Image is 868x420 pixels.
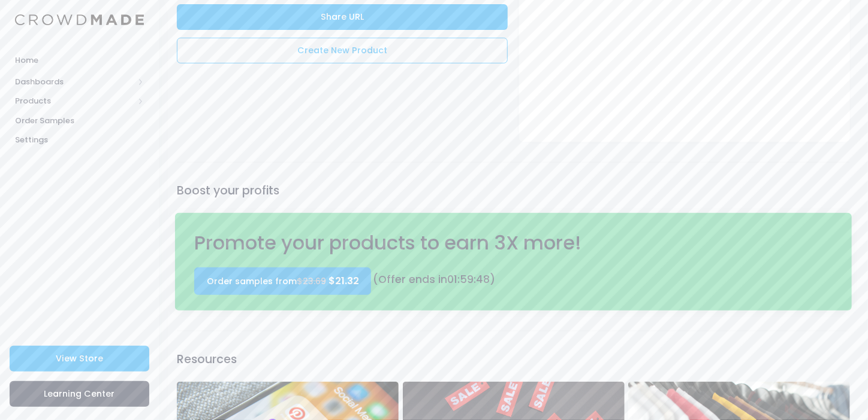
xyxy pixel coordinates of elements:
span: Settings [15,134,144,146]
a: Order samples from$23.69 $21.32 [194,267,371,295]
span: Dashboards [15,76,134,88]
div: Resources [175,351,852,368]
span: Home [15,54,144,66]
span: 01 [447,273,457,287]
a: View Store [10,346,149,372]
div: Boost your profits [175,182,852,199]
button: Share URL [177,4,508,30]
img: Logo [15,14,144,26]
s: $23.69 [297,275,326,287]
span: Products [15,95,134,107]
div: Promote your products to earn 3X more! [189,229,676,258]
span: View Store [56,352,103,364]
span: Order Samples [15,115,144,127]
a: Create New Product [177,38,508,63]
span: $21.32 [328,274,359,288]
a: Learning Center [10,381,149,407]
span: (Offer ends in ) [373,273,495,287]
span: Learning Center [44,388,115,400]
span: 48 [476,273,490,287]
span: 59 [460,273,474,287]
span: : : [447,273,490,287]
